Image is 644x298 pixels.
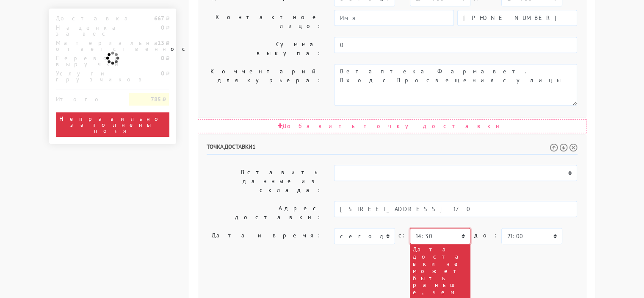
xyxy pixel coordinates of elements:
div: Перевод выручки [50,55,123,67]
label: Адрес доставки: [200,201,328,225]
label: Комментарий для курьера: [200,64,328,106]
label: Сумма выкупа: [200,37,328,61]
label: Контактное лицо: [200,10,328,33]
label: до: [474,228,498,243]
input: Телефон [457,10,577,26]
strong: 667 [154,14,164,22]
span: 1 [252,143,256,150]
div: Наценка за вес [50,25,123,36]
textarea: Ветаптека Фармавет. Вход с Просвещения с улицы [334,64,577,106]
div: Добавить точку доставки [198,119,586,133]
label: Вставить данные из склада: [200,165,328,198]
div: Материальная ответственность [50,40,123,52]
img: ajax-loader.gif [105,50,120,66]
div: Неправильно заполнены поля [56,112,169,137]
div: Доставка [50,15,123,21]
input: Имя [334,10,454,26]
label: c: [398,228,406,243]
h6: Точка доставки [207,143,578,155]
div: Услуги грузчиков [50,70,123,82]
